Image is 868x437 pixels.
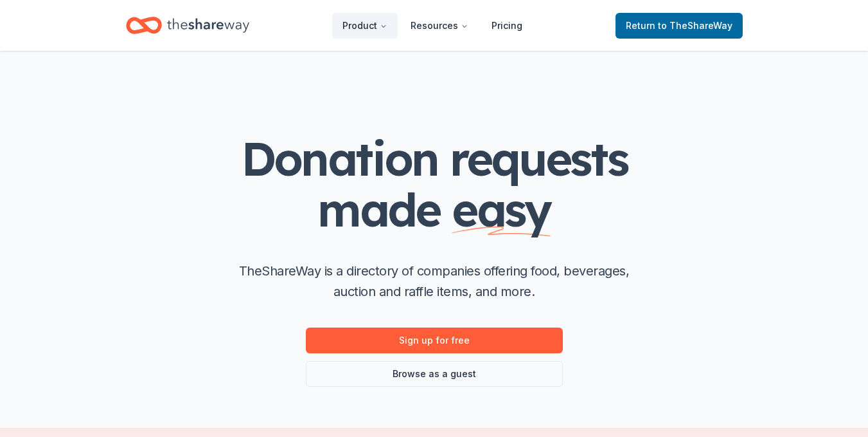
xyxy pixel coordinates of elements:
a: Sign up for free [306,328,563,353]
button: Resources [400,13,479,39]
a: Returnto TheShareWay [616,13,743,39]
p: TheShareWay is a directory of companies offering food, beverages, auction and raffle items, and m... [229,261,640,302]
button: Product [332,13,398,39]
span: Return [626,18,732,33]
nav: Main [332,10,533,41]
span: easy [452,180,551,238]
a: Pricing [481,13,533,39]
h1: Donation requests made [177,133,691,235]
a: Home [126,10,249,41]
a: Browse as a guest [306,361,563,387]
span: to TheShareWay [658,20,732,31]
